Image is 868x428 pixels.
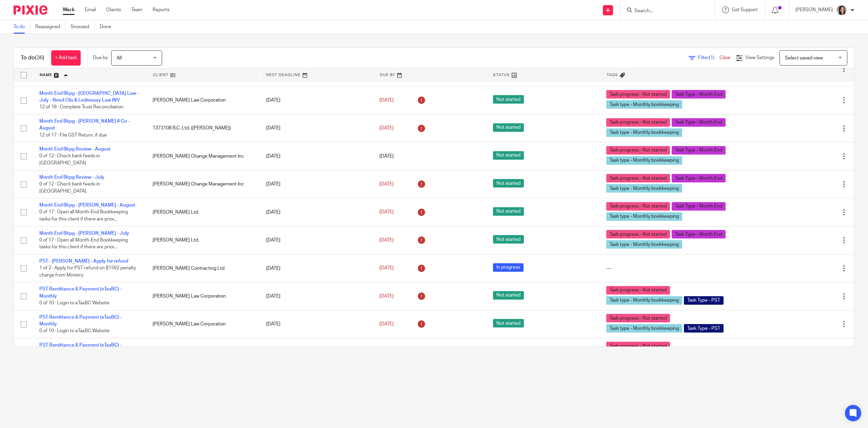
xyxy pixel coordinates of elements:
[606,265,734,272] div: ---
[606,212,682,221] span: Task type - Monthly bookkeeping
[39,259,128,264] a: PST - [PERSON_NAME] - Apply for refund
[606,156,682,165] span: Task type - Monthly bookkeeping
[379,238,394,243] span: [DATE]
[259,226,373,254] td: [DATE]
[259,254,373,282] td: [DATE]
[672,202,726,211] span: Task Type - Month End
[146,142,259,170] td: [PERSON_NAME] Change Management Inc
[672,146,726,155] span: Task Type - Month End
[35,20,65,34] a: Reassigned
[672,230,726,238] span: Task Type - Month End
[698,55,719,60] span: Filter
[39,133,107,138] span: 12 of 17 · File GST Return, if due
[785,56,823,60] span: Select saved view
[39,182,100,194] span: 0 of 12 · Check bank feeds in [GEOGRAPHIC_DATA]
[379,98,394,103] span: [DATE]
[606,296,682,305] span: Task type - Monthly bookkeeping
[493,95,524,104] span: Not started
[146,254,259,282] td: [PERSON_NAME] Contracting Ltd
[493,235,524,244] span: Not started
[259,142,373,170] td: [DATE]
[493,151,524,160] span: Not started
[39,147,111,151] a: Month End Bkpg Review - August
[106,6,121,13] a: Clients
[634,8,695,14] input: Search
[146,338,259,366] td: [PERSON_NAME] Island Sea Kayaking Inc.
[732,7,758,12] span: Get Support
[493,123,524,132] span: Not started
[606,184,682,193] span: Task type - Monthly bookkeeping
[259,310,373,338] td: [DATE]
[379,322,394,326] span: [DATE]
[146,198,259,226] td: [PERSON_NAME] Ltd.
[153,6,170,13] a: Reports
[146,170,259,198] td: [PERSON_NAME] Change Management Inc
[39,231,129,236] a: Month End Bkpg - [PERSON_NAME] - July
[379,210,394,215] span: [DATE]
[39,91,139,103] a: Month End Bkpg - [GEOGRAPHIC_DATA] Law - July - Need Clio & Ledressay Law INV
[795,6,833,13] p: [PERSON_NAME]
[39,175,104,180] a: Month End Bkpg Review - July
[379,182,394,186] span: [DATE]
[39,210,128,222] span: 0 of 17 · Open all Month-End Bookkeeping tasks for this client if there are prior...
[146,282,259,310] td: [PERSON_NAME] Law Corporation
[684,296,724,305] span: Task Type - PST
[100,20,116,34] a: Done
[63,6,75,13] a: Work
[39,266,136,278] span: 1 of 2 · Apply for PST refund on $1592 penalty charge from Ministry
[379,266,394,271] span: [DATE]
[71,20,95,34] a: Snoozed
[745,55,774,60] span: View Settings
[672,118,726,127] span: Task Type - Month End
[607,73,618,77] span: Tags
[259,170,373,198] td: [DATE]
[672,90,726,99] span: Task Type - Month End
[606,240,682,249] span: Task type - Monthly bookkeeping
[39,287,122,298] a: PST Remittance & Payment (eTaxBC) - Monthly
[493,263,524,272] span: In progress
[35,55,44,60] span: (36)
[39,238,128,250] span: 0 of 17 · Open all Month-End Bookkeeping tasks for this client if there are prior...
[14,5,47,15] img: Pixie
[606,146,670,155] span: Task progress - Not started
[606,100,682,109] span: Task type - Monthly bookkeeping
[146,86,259,114] td: [PERSON_NAME] Law Corporation
[493,291,524,300] span: Not started
[117,56,122,60] span: All
[131,6,142,13] a: Team
[493,319,524,327] span: Not started
[493,207,524,216] span: Not started
[836,5,847,16] img: Danielle%20photo.jpg
[493,179,524,188] span: Not started
[93,54,108,61] p: Due by
[606,324,682,333] span: Task type - Monthly bookkeeping
[379,294,394,299] span: [DATE]
[39,315,122,326] a: PST Remittance & Payment (eTaxBC) - Monthly
[146,114,259,142] td: 1373108 B.C. Ltd. ([PERSON_NAME])
[606,342,670,350] span: Task progress - Not started
[672,174,726,182] span: Task Type - Month End
[606,202,670,211] span: Task progress - Not started
[606,118,670,127] span: Task progress - Not started
[21,54,44,61] h1: To do
[14,20,30,34] a: To do
[379,126,394,130] span: [DATE]
[39,105,123,110] span: 12 of 18 · Complete Trust Reconciliation
[146,310,259,338] td: [PERSON_NAME] Law Corporation
[606,174,670,182] span: Task progress - Not started
[259,198,373,226] td: [DATE]
[719,55,731,60] a: Clear
[709,55,714,60] span: (1)
[39,301,110,305] span: 0 of 10 · Login to eTaxBC Website
[606,314,670,322] span: Task progress - Not started
[606,128,682,137] span: Task type - Monthly bookkeeping
[146,226,259,254] td: [PERSON_NAME] Ltd.
[51,50,81,66] a: + Add task
[379,154,394,159] span: [DATE]
[606,230,670,238] span: Task progress - Not started
[259,338,373,366] td: [DATE]
[39,329,110,334] span: 0 of 10 · Login to eTaxBC Website
[606,286,670,295] span: Task progress - Not started
[39,203,135,208] a: Month End Bkpg - [PERSON_NAME] - August
[684,324,724,333] span: Task Type - PST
